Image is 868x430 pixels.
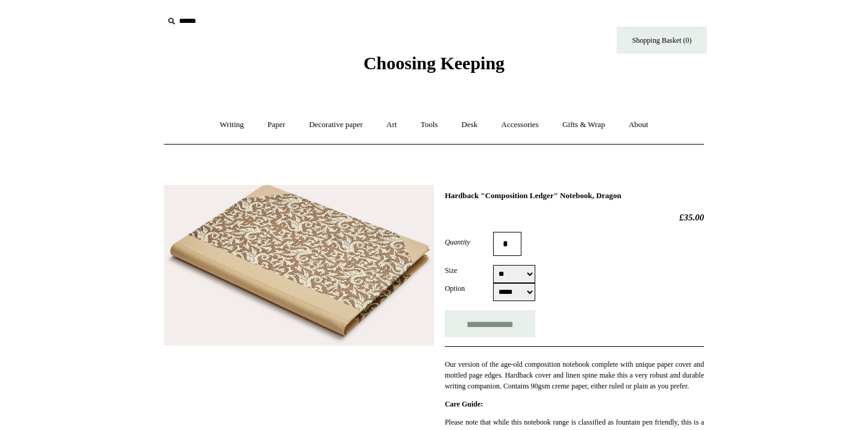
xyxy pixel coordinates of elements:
[451,109,489,141] a: Desk
[363,63,505,71] a: Choosing Keeping
[376,109,407,141] a: Art
[618,109,659,141] a: About
[363,53,505,73] span: Choosing Keeping
[445,265,493,276] label: Size
[445,191,704,201] h1: Hardback "Composition Ledger" Notebook, Dragon
[410,109,449,141] a: Tools
[445,359,704,391] p: Our version of the age-old composition notebook complete with unique paper cover and mottled page...
[617,26,707,54] a: Shopping Basket (0)
[445,237,493,248] label: Quantity
[445,283,493,294] label: Option
[257,109,297,141] a: Paper
[445,212,704,223] h2: £35.00
[552,109,616,141] a: Gifts & Wrap
[209,109,255,141] a: Writing
[164,185,434,346] img: Hardback "Composition Ledger" Notebook, Dragon
[298,109,374,141] a: Decorative paper
[445,400,483,408] strong: Care Guide:
[491,109,550,141] a: Accessories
